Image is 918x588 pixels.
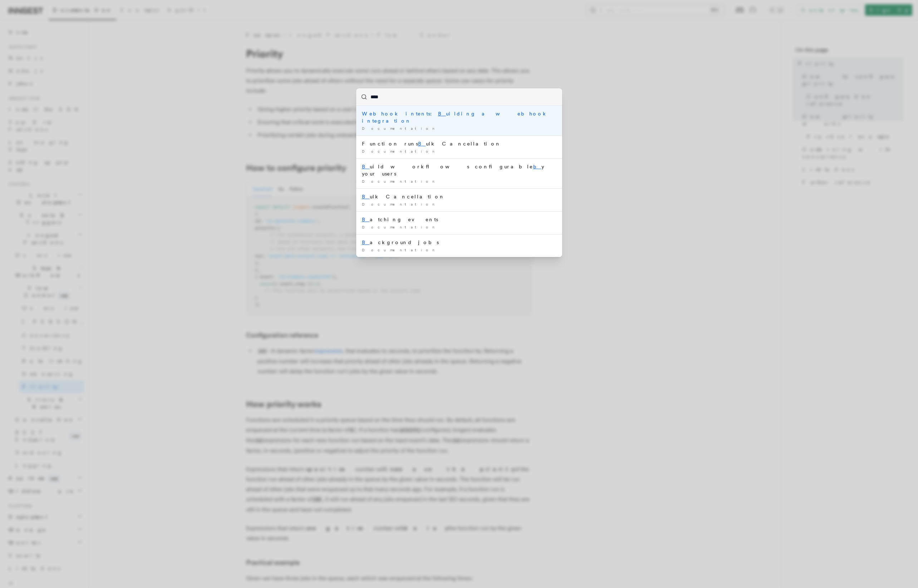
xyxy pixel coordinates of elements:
span: Documentation [362,202,437,206]
mark: B [362,194,370,199]
span: Documentation [362,126,437,130]
div: Function runs ulk Cancellation [362,140,556,147]
span: Documentation [362,179,437,183]
mark: B [438,111,446,117]
div: uild workflows configurable y your users [362,163,556,177]
span: Documentation [362,149,437,153]
div: ackground jobs [362,239,556,246]
div: Webhook intents: uilding a webhook integration [362,110,556,124]
mark: B [418,141,426,147]
div: atching events [362,216,556,223]
span: Documentation [362,248,437,252]
mark: B [362,164,370,169]
mark: B [362,217,370,222]
mark: B [362,239,370,245]
mark: b [533,164,541,169]
div: ulk Cancellation [362,193,556,200]
span: Documentation [362,225,437,229]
